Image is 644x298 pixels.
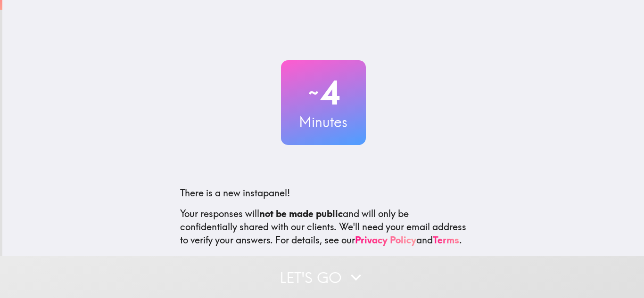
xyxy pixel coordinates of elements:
h2: 4 [281,73,366,112]
span: There is a new instapanel! [180,187,290,199]
b: not be made public [259,208,343,219]
p: Your responses will and will only be confidentially shared with our clients. We'll need your emai... [180,207,467,247]
a: Terms [433,234,459,246]
a: Privacy Policy [355,234,416,246]
span: ~ [307,79,320,107]
h3: Minutes [281,112,366,132]
p: This invite is exclusively for you, please do not share it. Complete it soon because spots are li... [180,254,467,281]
